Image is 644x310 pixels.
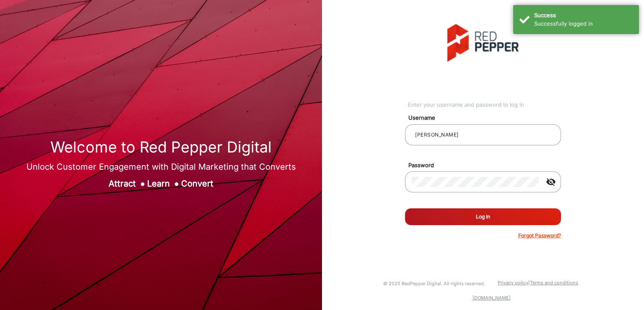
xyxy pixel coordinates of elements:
button: Log In [405,208,561,225]
small: © 2025 RedPepper Digital. All rights reserved. [383,281,485,286]
mat-label: Username [402,114,571,122]
a: [DOMAIN_NAME] [473,295,511,301]
h1: Welcome to Red Pepper Digital [26,138,296,156]
img: vmg-logo [447,24,519,62]
span: ● [174,179,179,189]
mat-label: Password [402,161,571,170]
a: Privacy policy [498,280,528,286]
div: Successfully logged in [534,20,633,28]
a: Terms and conditions [530,280,578,286]
div: Enter your username and password to log in [408,101,561,109]
mat-icon: visibility_off [541,177,561,187]
div: Attract Learn Convert [26,177,296,190]
span: ● [140,179,145,189]
div: Success [534,11,633,20]
div: Unlock Customer Engagement with Digital Marketing that Converts [26,160,296,173]
p: Forgot Password? [518,232,561,239]
a: | [528,280,530,286]
input: Your username [412,130,554,140]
